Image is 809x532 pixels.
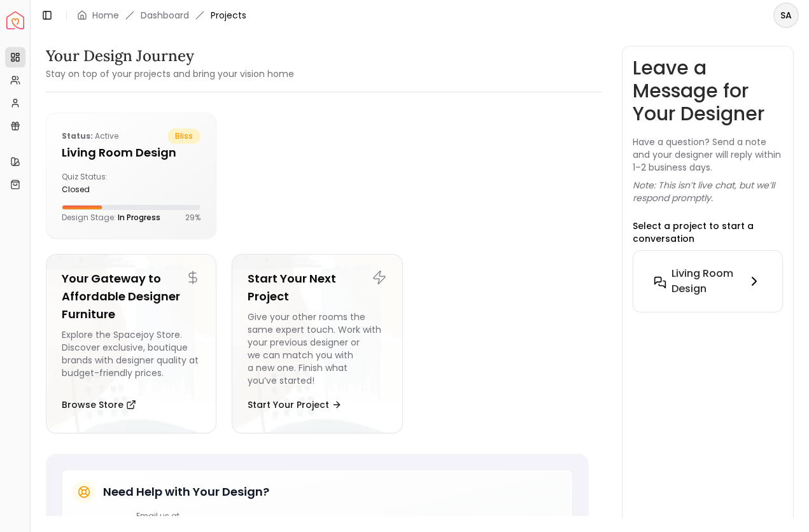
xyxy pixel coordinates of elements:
[248,311,386,387] div: Give your other rooms the same expert touch. Work with your previous designer or we can match you...
[62,328,200,387] div: Explore the Spacejoy Store. Discover exclusive, boutique brands with designer quality at budget-f...
[633,220,783,245] p: Select a project to start a conversation
[211,9,246,22] span: Projects
[118,212,160,223] span: In Progress
[46,46,294,66] h3: Your Design Journey
[141,9,189,22] a: Dashboard
[62,213,160,223] p: Design Stage:
[62,392,136,417] button: Browse Store
[775,4,798,27] span: SA
[633,179,783,204] p: Note: This isn’t live chat, but we’ll respond promptly.
[46,67,294,80] small: Stay on top of your projects and bring your vision home
[6,11,24,29] img: Spacejoy Logo
[62,129,118,144] p: active
[92,9,119,22] a: Home
[62,270,200,323] h5: Your Gateway to Affordable Designer Furniture
[248,270,386,305] h5: Start Your Next Project
[136,511,211,521] p: Email us at
[62,172,126,195] div: Quiz Status:
[633,136,783,174] p: Have a question? Send a note and your designer will reply within 1–2 business days.
[62,185,126,195] div: closed
[248,392,342,417] button: Start Your Project
[185,213,200,223] p: 29 %
[62,130,93,141] b: Status:
[77,9,246,22] nav: breadcrumb
[644,261,772,302] button: Living Room design
[672,266,742,297] h6: Living Room design
[46,254,216,433] a: Your Gateway to Affordable Designer FurnitureExplore the Spacejoy Store. Discover exclusive, bout...
[232,254,402,433] a: Start Your Next ProjectGive your other rooms the same expert touch. Work with your previous desig...
[633,57,783,125] h3: Leave a Message for Your Designer
[6,11,24,29] a: Spacejoy
[773,3,799,28] button: SA
[103,483,269,501] h5: Need Help with Your Design?
[167,129,200,144] span: bliss
[62,144,200,162] h5: Living Room design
